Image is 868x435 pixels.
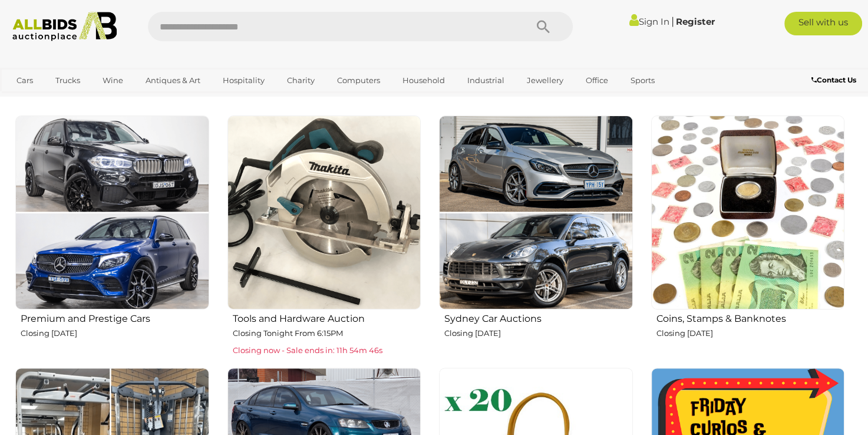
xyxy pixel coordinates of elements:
h2: Coins, Stamps & Banknotes [656,311,845,324]
a: Charity [279,71,322,90]
a: Antiques & Art [138,71,208,90]
a: Hospitality [215,71,272,90]
span: | [671,15,674,28]
a: Computers [329,71,388,90]
h2: Tools and Hardware Auction [233,311,421,324]
a: Sign In [629,16,669,27]
a: Sydney Car Auctions Closing [DATE] [438,115,633,358]
button: Search [514,12,573,41]
a: Tools and Hardware Auction Closing Tonight From 6:15PM Closing now - Sale ends in: 11h 54m 46s [227,115,421,358]
img: Coins, Stamps & Banknotes [651,116,845,309]
a: Cars [9,71,41,90]
a: Coins, Stamps & Banknotes Closing [DATE] [651,115,845,358]
p: Closing [DATE] [656,327,845,340]
a: [GEOGRAPHIC_DATA] [9,90,108,110]
a: Register [676,16,715,27]
h2: Sydney Car Auctions [444,311,633,324]
a: Office [578,71,616,90]
a: Wine [95,71,131,90]
span: Closing now - Sale ends in: 11h 54m 46s [233,345,382,355]
a: Trucks [48,71,88,90]
a: Premium and Prestige Cars Closing [DATE] [15,115,209,358]
b: Contact Us [811,75,856,84]
img: Tools and Hardware Auction [227,116,421,309]
a: Household [395,71,453,90]
p: Closing [DATE] [444,327,633,340]
a: Sports [623,71,662,90]
a: Industrial [460,71,512,90]
a: Sell with us [784,12,862,35]
h2: Premium and Prestige Cars [21,311,209,324]
img: Allbids.com.au [6,12,123,41]
a: Contact Us [811,74,859,87]
img: Sydney Car Auctions [439,116,633,309]
img: Premium and Prestige Cars [15,116,209,309]
a: Jewellery [519,71,571,90]
p: Closing Tonight From 6:15PM [233,327,421,340]
p: Closing [DATE] [21,327,209,340]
